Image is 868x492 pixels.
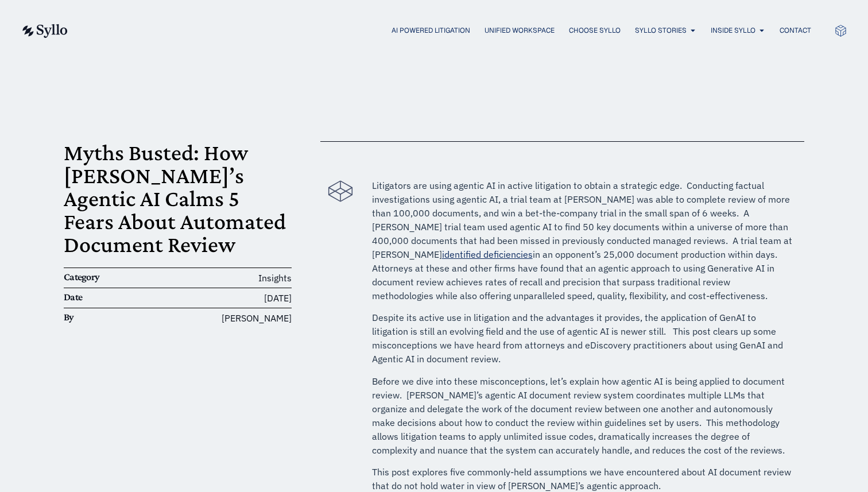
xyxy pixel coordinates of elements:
[372,311,793,366] p: Despite its active use in litigation and the advantages it provides, the application of GenAI to ...
[91,25,811,36] div: Menu Toggle
[442,249,533,260] a: identified deficiencies
[372,374,793,457] p: Before we dive into these misconceptions, let’s explain how agentic AI is being applied to docume...
[64,271,139,284] h6: Category
[64,141,292,256] h1: Myths Busted: How [PERSON_NAME]’s Agentic AI Calms 5 Fears About Automated Document Review
[372,179,793,303] p: Litigators are using agentic AI in active litigation to obtain a strategic edge. Conducting factu...
[569,25,621,36] a: Choose Syllo
[64,291,139,304] h6: Date
[635,25,687,36] a: Syllo Stories
[264,292,292,304] time: [DATE]
[780,25,811,36] a: Contact
[392,25,470,36] a: AI Powered Litigation
[91,25,811,36] nav: Menu
[485,25,555,36] a: Unified Workspace
[222,311,292,325] span: [PERSON_NAME]
[64,311,139,324] h6: By
[711,25,755,36] a: Inside Syllo
[21,24,68,38] img: syllo
[258,272,292,284] span: Insights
